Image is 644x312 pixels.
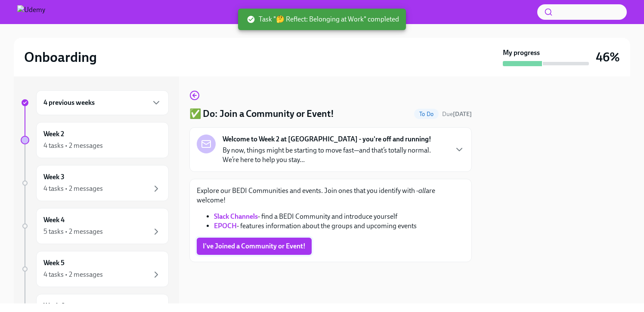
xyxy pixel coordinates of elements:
span: I've Joined a Community or Event! [203,242,306,251]
button: I've Joined a Community or Event! [197,238,312,255]
a: EPOCH [214,222,237,230]
li: - features information about the groups and upcoming events [214,221,464,231]
a: Slack Channels [214,212,258,220]
h6: Week 6 [43,301,65,311]
strong: [DATE] [453,110,472,118]
a: Week 54 tasks • 2 messages [21,251,169,287]
strong: My progress [503,48,540,58]
img: Udemy [17,5,45,19]
p: By now, things might be starting to move fast—and that’s totally normal. We’re here to help you s... [223,146,447,165]
h6: 4 previous weeks [43,98,95,107]
h6: Week 5 [43,258,65,268]
h4: ✅ Do: Join a Community or Event! [189,107,334,120]
span: August 23rd, 2025 09:00 [442,110,472,118]
span: Task "🤔 Reflect: Belonging at Work" completed [247,15,399,24]
div: 5 tasks • 2 messages [43,227,103,236]
h6: Week 4 [43,215,65,225]
h3: 46% [596,49,620,65]
div: 4 tasks • 2 messages [43,270,103,279]
h2: Onboarding [24,49,97,66]
div: 4 previous weeks [36,90,169,115]
span: Due [442,110,472,118]
span: To Do [414,111,439,117]
h6: Week 2 [43,129,64,139]
a: Week 34 tasks • 2 messages [21,165,169,201]
li: - find a BEDI Community and introduce yourself [214,212,464,221]
em: all [418,187,426,195]
p: Explore our BEDI Communities and events. Join ones that you identify with - are welcome! [197,186,464,205]
div: 4 tasks • 2 messages [43,184,103,193]
a: Week 45 tasks • 2 messages [21,208,169,244]
a: Week 24 tasks • 2 messages [21,122,169,158]
div: 4 tasks • 2 messages [43,141,103,150]
h6: Week 3 [43,172,65,182]
strong: Welcome to Week 2 at [GEOGRAPHIC_DATA] - you're off and running! [223,135,431,144]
